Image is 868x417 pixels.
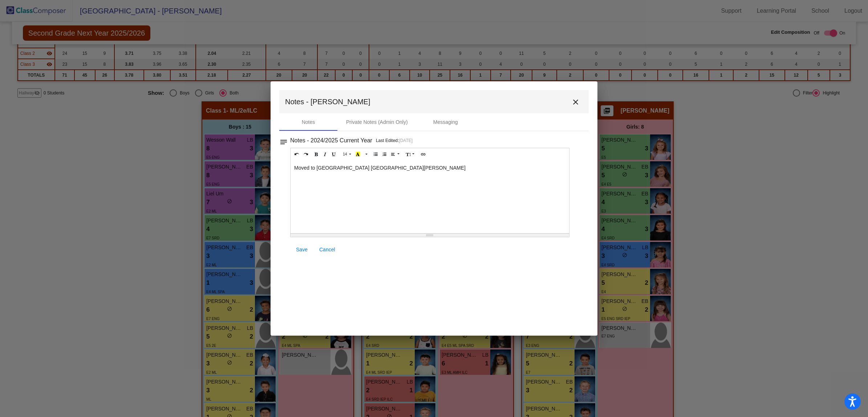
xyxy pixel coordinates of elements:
button: Line Height [404,150,417,159]
span: Notes - [PERSON_NAME] [285,96,370,108]
button: Paragraph [389,150,402,159]
div: Private Notes (Admin Only) [346,118,408,126]
span: Save [296,247,308,252]
span: 14 [343,152,347,156]
button: Recent Color [353,150,362,159]
button: Font Size [340,150,354,159]
mat-icon: notes [279,135,288,144]
button: Ordered list (CTRL+SHIFT+NUM8) [380,150,389,159]
button: Italic (CTRL+I) [321,150,330,159]
button: Redo (CTRL+Y) [301,150,310,159]
div: Moved to [GEOGRAPHIC_DATA] [GEOGRAPHIC_DATA][PERSON_NAME] [291,161,569,233]
button: Underline (CTRL+U) [329,150,338,159]
button: Bold (CTRL+B) [312,150,321,159]
div: Resize [291,234,569,237]
button: Unordered list (CTRL+SHIFT+NUM7) [371,150,380,159]
button: More Color [362,150,369,159]
p: Last Edited: [376,137,413,144]
mat-icon: close [571,98,580,106]
button: Link (CTRL+K) [419,150,428,159]
h3: Notes - 2024/2025 Current Year [290,135,372,146]
div: Messaging [433,118,458,126]
span: [DATE] [399,138,413,143]
button: Undo (CTRL+Z) [292,150,301,159]
div: Notes [302,118,315,126]
span: Cancel [319,247,335,252]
